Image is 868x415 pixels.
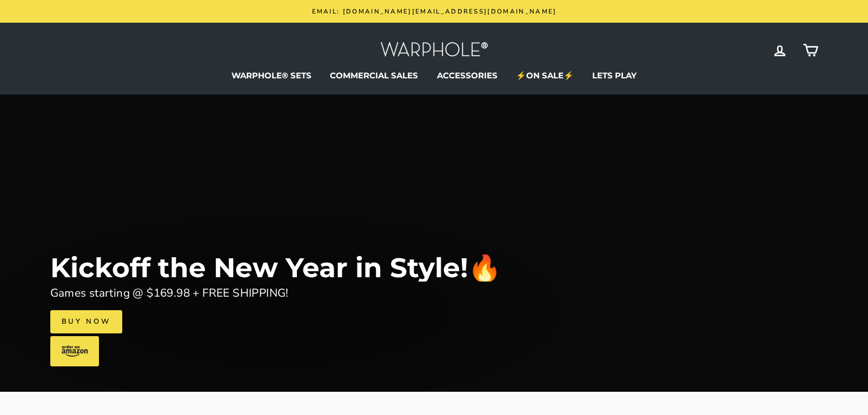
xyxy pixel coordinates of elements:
[223,68,320,84] a: WARPHOLE® SETS
[312,7,557,16] span: Email: [DOMAIN_NAME][EMAIL_ADDRESS][DOMAIN_NAME]
[50,310,122,333] a: Buy Now
[50,68,818,84] ul: Primary
[584,68,645,84] a: LETS PLAY
[508,68,582,84] a: ⚡ON SALE⚡
[53,5,816,17] a: Email: [DOMAIN_NAME][EMAIL_ADDRESS][DOMAIN_NAME]
[322,68,426,84] a: COMMERCIAL SALES
[62,345,88,357] img: amazon-logo.svg
[429,68,506,84] a: ACCESSORIES
[380,39,488,62] img: Warphole
[50,284,289,302] div: Games starting @ $169.98 + FREE SHIPPING!
[50,255,501,282] div: Kickoff the New Year in Style!🔥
